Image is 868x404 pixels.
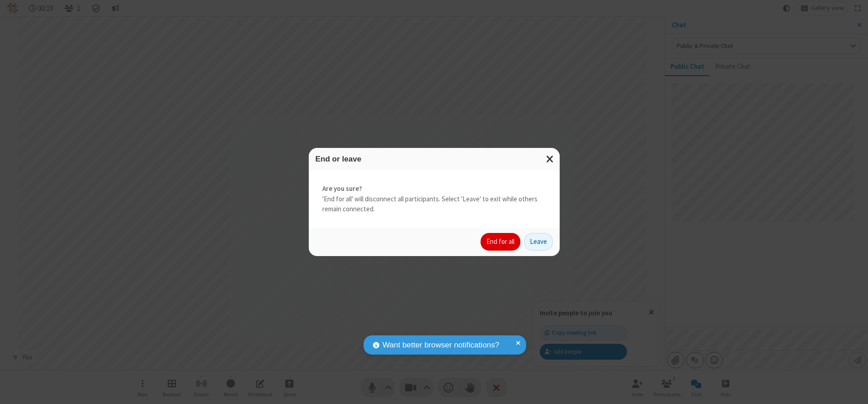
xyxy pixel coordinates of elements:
div: 'End for all' will disconnect all participants. Select 'Leave' to exit while others remain connec... [309,170,560,228]
button: End for all [481,233,520,251]
span: Want better browser notifications? [382,339,499,351]
h3: End or leave [316,155,553,163]
button: Leave [524,233,553,251]
strong: Are you sure? [322,184,546,194]
button: Close modal [541,148,560,170]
